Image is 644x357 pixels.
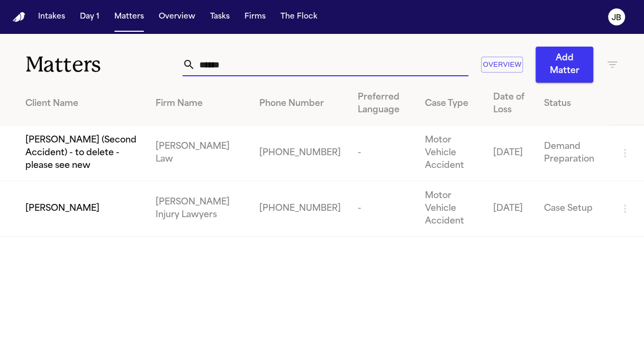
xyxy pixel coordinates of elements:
td: [PHONE_NUMBER] [250,181,349,237]
div: Status [544,97,602,110]
h1: Matters [25,51,183,78]
img: Finch Logo [13,12,25,22]
div: Date of Loss [493,91,527,117]
button: Intakes [34,7,69,26]
button: The Flock [276,7,322,26]
td: Case Setup [536,181,610,237]
div: Firm Name [156,97,242,110]
button: Matters [110,7,148,26]
td: [PERSON_NAME] Injury Lawyers [147,181,250,237]
span: [PERSON_NAME] [25,202,99,215]
div: Case Type [425,97,476,110]
td: - [349,181,416,237]
span: [PERSON_NAME] (Second Accident) - to delete - please see new [25,134,139,172]
div: Client Name [25,97,139,110]
button: Overview [155,7,199,26]
td: [PHONE_NUMBER] [250,126,349,181]
a: Home [13,12,25,22]
td: Motor Vehicle Accident [416,181,485,237]
button: Day 1 [76,7,104,26]
td: Demand Preparation [536,126,610,181]
button: Firms [240,7,270,26]
td: - [349,126,416,181]
button: Add Matter [536,47,593,83]
td: Motor Vehicle Accident [416,126,485,181]
div: Preferred Language [357,91,407,117]
td: [PERSON_NAME] Law [147,126,250,181]
td: [DATE] [485,126,536,181]
button: Overview [481,57,523,73]
button: Tasks [206,7,234,26]
td: [DATE] [485,181,536,237]
div: Phone Number [259,97,340,110]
